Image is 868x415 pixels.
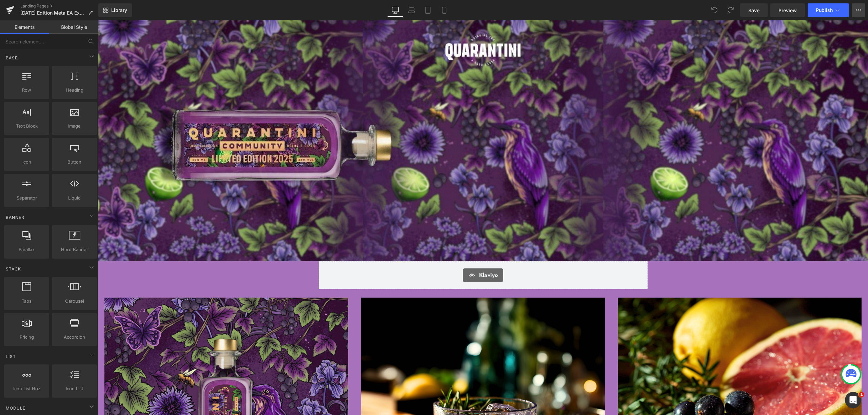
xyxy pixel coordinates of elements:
span: Base [5,55,18,61]
span: Text Block [6,122,47,130]
span: List [5,353,17,360]
button: Undo [708,3,721,17]
span: Carousel [54,298,95,305]
span: Banner [5,214,25,221]
a: Laptop [403,3,420,17]
span: Icon List [54,385,95,392]
iframe: Intercom live chat [845,392,861,408]
a: Global Style [49,20,98,34]
span: Pricing [6,334,47,341]
span: Module [5,405,26,411]
span: Stack [5,266,22,272]
span: Icon List Hoz [6,385,47,392]
span: [DATE] Edition Meta EA External [20,10,85,16]
a: Mobile [436,3,452,17]
span: Separator [6,194,47,202]
a: Landing Pages [20,3,98,9]
a: Preview [770,3,805,17]
button: Redo [724,3,737,17]
span: Icon [6,158,47,166]
span: Parallax [6,246,47,253]
span: Hero Banner [54,246,95,253]
button: More [852,3,865,17]
span: Klaviyo [381,251,400,259]
a: Tablet [420,3,436,17]
span: Row [6,87,47,94]
span: Tabs [6,298,47,305]
a: New Library [98,3,132,17]
a: Desktop [387,3,403,17]
span: Button [54,158,95,166]
span: Preview [778,7,797,14]
span: Library [111,7,127,13]
span: Image [54,122,95,130]
span: Save [748,7,759,14]
span: Liquid [54,194,95,202]
span: 1 [859,392,864,397]
span: Heading [54,87,95,94]
button: Publish [808,3,849,17]
span: Accordion [54,334,95,341]
span: Publish [816,7,833,13]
